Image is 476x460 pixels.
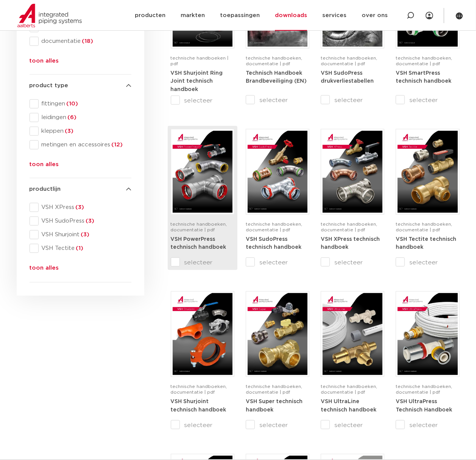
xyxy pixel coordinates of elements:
label: selecteer [171,258,234,267]
div: documentatie(18) [30,37,131,46]
div: leidingen(6) [30,113,131,122]
span: (1) [75,245,84,251]
img: VSH-Shurjoint_A4TM_5008731_2024_3.0_EN-pdf.jpg [173,293,233,375]
a: VSH SudoPress drukverliestabellen [321,70,374,84]
label: selecteer [171,96,234,105]
span: VSH SudoPress [39,217,131,225]
h4: product type [30,81,131,90]
label: selecteer [321,421,384,430]
img: VSH-Super_A4TM_5007411-2022-2.1_NL-1-pdf.jpg [248,293,307,375]
span: technische handboeken, documentatie | pdf [171,222,227,232]
label: selecteer [246,96,309,105]
div: metingen en accessoires(12) [30,140,131,149]
span: technische handboeken, documentatie | pdf [321,222,377,232]
span: technische handboeken, documentatie | pdf [246,222,302,232]
a: VSH Super technisch handboek [246,399,303,413]
span: technische handboeken, documentatie | pdf [396,384,452,394]
a: VSH Shurjoint technisch handboek [171,399,226,413]
strong: Technisch Handboek Brandbeveiliging (EN) [246,71,307,84]
a: VSH XPress technisch handboek [321,236,380,250]
span: leidingen [39,114,131,121]
span: metingen en accessoires [39,141,131,149]
span: technische handboeken, documentatie | pdf [321,384,377,394]
span: documentatie [39,38,131,45]
label: selecteer [246,421,309,430]
a: VSH UltraLine technisch handboek [321,399,376,413]
label: selecteer [396,96,459,105]
img: VSH-UltraLine_A4TM_5010216_2022_1.0_NL-pdf.jpg [323,293,382,375]
img: VSH-PowerPress_A4TM_5008817_2024_3.1_NL-pdf.jpg [173,131,233,213]
div: kleppen(3) [30,127,131,136]
span: kleppen [39,127,131,135]
span: (3) [64,128,74,134]
img: VSH-UltraPress_A4TM_5008751_2025_3.0_NL-pdf.jpg [398,293,457,375]
a: VSH UltraPress Technisch Handboek [396,399,452,413]
span: (3) [80,232,90,237]
span: (10) [66,101,78,107]
label: selecteer [246,258,309,267]
div: VSH SudoPress(3) [30,217,131,226]
span: VSH Shurjoint [39,231,131,239]
img: VSH-SudoPress_A4TM_5001604-2023-3.0_NL-pdf.jpg [248,131,307,213]
a: VSH PowerPress technisch handboek [171,236,226,250]
label: selecteer [396,421,459,430]
a: VSH SudoPress technisch handboek [246,236,301,250]
span: technische handboeken, documentatie | pdf [396,222,452,232]
span: technische handboeken, documentatie | pdf [171,384,227,394]
button: toon alles [30,160,59,172]
h4: productlijn [30,185,131,194]
a: Technisch Handboek Brandbeveiliging (EN) [246,70,307,84]
span: (6) [67,115,77,120]
label: selecteer [171,421,234,430]
img: VSH-XPress_A4TM_5008762_2025_4.1_NL-pdf.jpg [323,131,382,213]
strong: VSH Shurjoint Ring Joint technisch handboek [171,71,223,92]
span: (3) [75,204,84,210]
strong: VSH SmartPress technisch handboek [396,71,451,84]
div: VSH Shurjoint(3) [30,230,131,239]
div: VSH Tectite(1) [30,244,131,253]
span: technische handboeken, documentatie | pdf [246,56,302,66]
span: technische handboeken, documentatie | pdf [396,56,452,66]
span: (12) [111,142,123,148]
img: VSH-Tectite_A4TM_5009376-2024-2.0_NL-pdf.jpg [398,131,457,213]
div: VSH XPress(3) [30,203,131,212]
div: fittingen(10) [30,99,131,108]
a: VSH Tectite technisch handboek [396,236,456,250]
span: technische handboeken, documentatie | pdf [246,384,302,394]
span: (18) [81,38,94,44]
span: fittingen [39,100,131,108]
a: VSH SmartPress technisch handboek [396,70,451,84]
label: selecteer [321,96,384,105]
span: VSH Tectite [39,245,131,252]
button: toon alles [30,264,59,276]
span: VSH XPress [39,204,131,211]
strong: VSH SudoPress drukverliestabellen [321,71,374,84]
a: VSH Shurjoint Ring Joint technisch handboek [171,70,223,92]
label: selecteer [321,258,384,267]
span: (3) [85,218,95,224]
button: toon alles [30,57,59,69]
label: selecteer [396,258,459,267]
span: technische handboeken, documentatie | pdf [321,56,377,66]
span: technische handboeken | pdf [171,56,229,66]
